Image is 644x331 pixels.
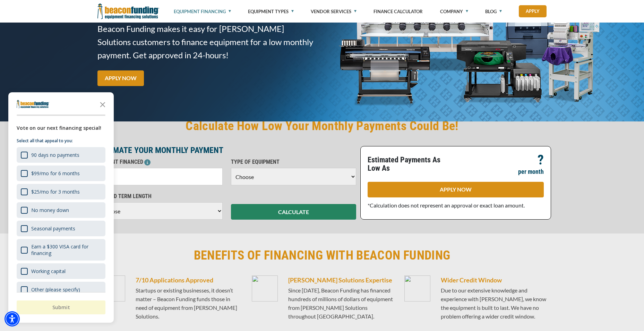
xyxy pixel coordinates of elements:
div: $99/mo for 6 months [17,165,105,181]
h2: Calculate How Low Your Monthly Payments Could Be! [97,118,547,134]
a: APPLY NOW [97,70,144,86]
span: Since [DATE], Beacon Funding has financed hundreds of millions of dollars of equipment from [PERS... [288,287,393,320]
div: No money down [17,202,105,218]
div: Seasonal payments [31,225,75,232]
div: 90 days no payments [31,152,79,158]
a: Apply [519,5,547,17]
div: $25/mo for 3 months [31,188,80,195]
img: Company logo [17,100,49,108]
div: $25/mo for 3 months [17,184,105,200]
p: ? [538,156,544,164]
input: $0 [97,168,223,185]
span: *Calculation does not represent an approval or exact loan amount. [368,202,525,209]
div: Accessibility Menu [5,311,20,326]
p: TYPE OF EQUIPMENT [231,158,356,166]
div: Survey [8,92,114,323]
div: $99/mo for 6 months [31,170,80,177]
p: ESTIMATE YOUR MONTHLY PAYMENT [97,146,356,154]
div: Working capital [31,268,66,274]
button: Submit [17,300,105,314]
span: Due to our extensive knowledge and experience with [PERSON_NAME], we know the equipment is built ... [441,287,546,320]
div: Other (please specify) [17,282,105,297]
h6: [PERSON_NAME] Solutions Expertise [288,275,394,285]
span: Beacon Funding makes it easy for [PERSON_NAME] Solutions customers to finance equipment for a low... [97,22,318,62]
div: Other (please specify) [31,286,80,293]
div: No money down [31,207,69,213]
p: AMOUNT FINANCED [97,158,223,166]
h6: Wider Credit Window [441,275,547,285]
div: Earn a $300 VISA card for financing [17,239,105,261]
div: Vote on our next financing special! [17,124,105,132]
a: APPLY NOW [368,182,544,197]
h6: 7/10 Applications Approved [136,275,242,285]
p: DESIRED TERM LENGTH [97,192,223,201]
button: Close the survey [96,97,110,111]
p: Estimated Payments As Low As [368,156,452,172]
h2: BENEFITS OF FINANCING WITH BEACON FUNDING [97,247,547,263]
div: Seasonal payments [17,221,105,236]
p: per month [518,168,544,176]
p: Select all that appeal to you: [17,137,105,144]
div: Earn a $300 VISA card for financing [31,243,101,256]
div: Working capital [17,263,105,279]
div: 90 days no payments [17,147,105,163]
button: CALCULATE [231,204,356,220]
span: Startups or existing businesses, it doesn’t matter – Beacon Funding funds those in need of equipm... [136,287,237,320]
